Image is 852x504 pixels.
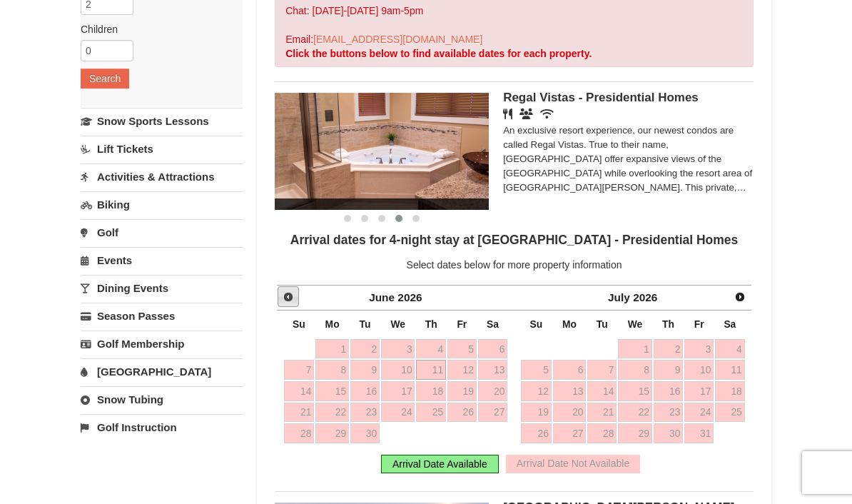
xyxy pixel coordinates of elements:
[684,360,714,380] a: 10
[416,381,445,401] a: 18
[350,381,380,401] a: 16
[81,358,243,385] a: [GEOGRAPHIC_DATA]
[390,318,405,330] span: Wednesday
[381,360,415,380] a: 10
[478,339,507,359] a: 6
[315,381,349,401] a: 15
[81,219,243,246] a: Golf
[315,403,349,423] a: 22
[447,403,477,423] a: 26
[654,403,683,423] a: 23
[293,318,305,330] span: Sunday
[315,339,349,359] a: 1
[275,233,754,247] h4: Arrival dates for 4-night stay at [GEOGRAPHIC_DATA] - Presidential Homes
[587,381,617,401] a: 14
[416,360,445,380] a: 11
[654,339,683,359] a: 2
[278,286,299,308] a: Prev
[416,339,445,359] a: 4
[553,403,587,423] a: 20
[457,318,467,330] span: Friday
[381,339,415,359] a: 3
[350,360,380,380] a: 9
[447,339,477,359] a: 5
[81,22,232,36] label: Children
[654,360,683,380] a: 9
[730,287,750,307] a: Next
[81,191,243,218] a: Biking
[81,69,129,89] button: Search
[587,360,617,380] a: 7
[521,381,552,401] a: 12
[503,124,754,195] div: An exclusive resort experience, our newest condos are called Regal Vistas. True to their name, [G...
[283,291,294,303] span: Prev
[715,381,744,401] a: 18
[81,303,243,329] a: Season Passes
[618,339,652,359] a: 1
[350,423,380,443] a: 30
[618,360,652,380] a: 8
[618,381,652,401] a: 15
[587,423,617,443] a: 28
[529,318,542,330] span: Sunday
[81,414,243,440] a: Golf Instruction
[284,381,315,401] a: 14
[694,318,704,330] span: Friday
[521,423,552,443] a: 26
[521,403,552,423] a: 19
[81,275,243,301] a: Dining Events
[503,91,699,104] span: Regal Vistas - Presidential Homes
[381,455,499,473] div: Arrival Date Available
[313,34,482,45] a: [EMAIL_ADDRESS][DOMAIN_NAME]
[608,291,630,303] span: July
[447,360,477,380] a: 12
[381,403,415,423] a: 24
[425,318,437,330] span: Thursday
[81,163,243,190] a: Activities & Attractions
[503,109,512,119] i: Restaurant
[325,318,340,330] span: Monday
[315,360,349,380] a: 8
[81,108,243,134] a: Snow Sports Lessons
[684,423,714,443] a: 31
[359,318,370,330] span: Tuesday
[506,455,640,473] div: Arrival Date Not Available
[715,403,744,423] a: 25
[684,381,714,401] a: 17
[381,381,415,401] a: 17
[284,403,315,423] a: 21
[618,403,652,423] a: 22
[284,360,315,380] a: 7
[553,381,587,401] a: 13
[81,331,243,357] a: Golf Membership
[562,318,577,330] span: Monday
[618,423,652,443] a: 29
[684,339,714,359] a: 3
[628,318,643,330] span: Wednesday
[81,247,243,273] a: Events
[715,360,744,380] a: 11
[587,403,617,423] a: 21
[724,318,736,330] span: Saturday
[350,339,380,359] a: 2
[478,381,507,401] a: 20
[81,386,243,413] a: Snow Tubing
[315,423,349,443] a: 29
[519,109,533,119] i: Banquet Facilities
[416,403,445,423] a: 25
[540,109,554,119] i: Wireless Internet (free)
[553,360,587,380] a: 6
[487,318,499,330] span: Saturday
[684,403,714,423] a: 24
[350,403,380,423] a: 23
[553,423,587,443] a: 27
[654,423,683,443] a: 30
[521,360,552,380] a: 5
[478,360,507,380] a: 13
[447,381,477,401] a: 19
[407,259,622,271] span: Select dates below for more property information
[633,291,657,303] span: 2026
[662,318,674,330] span: Thursday
[81,136,243,162] a: Lift Tickets
[734,291,746,303] span: Next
